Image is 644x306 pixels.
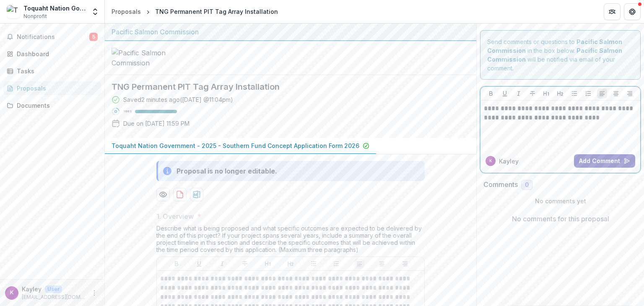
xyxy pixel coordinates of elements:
button: Italicize [217,259,227,269]
span: Notifications [17,34,89,41]
button: Underline [500,88,510,99]
button: Align Center [377,259,387,269]
div: TNG Permanent PIT Tag Array Installation [155,7,278,16]
button: Ordered List [331,259,341,269]
button: Partners [604,3,621,20]
p: 100 % [123,109,132,114]
div: Tasks [17,67,94,75]
button: Bold [486,88,496,99]
p: Kayley [499,157,519,166]
button: Bullet List [569,88,579,99]
p: Kayley [22,285,42,293]
div: Proposal is no longer editable. [177,166,277,176]
div: Describe what is being proposed and what specific outcomes are expected to be delivered by the en... [156,225,425,257]
button: Italicize [514,88,524,99]
div: Proposals [17,84,94,93]
button: Heading 2 [286,259,296,269]
button: Preview c558e56d-a67f-4304-910e-14196762ef32-0.pdf [156,188,170,201]
button: Align Left [597,88,607,99]
div: Dashboard [17,49,94,58]
div: Toquaht Nation Government [23,4,86,13]
a: Tasks [3,64,101,78]
div: Proposals [112,7,141,16]
div: Pacific Salmon Commission [112,27,470,37]
button: Strike [240,259,250,269]
img: Toquaht Nation Government [7,5,20,18]
p: 1. Overview [156,211,194,221]
span: 0 [525,182,529,189]
button: Underline [194,259,204,269]
h2: TNG Permanent PIT Tag Array Installation [112,82,456,92]
button: Notifications5 [3,30,101,44]
button: Align Right [400,259,410,269]
a: Documents [3,99,101,112]
nav: breadcrumb [108,5,281,18]
button: Get Help [624,3,641,20]
button: Bold [171,259,182,269]
div: Documents [17,101,94,110]
a: Proposals [3,81,101,95]
div: Kayley [489,159,492,163]
button: Align Center [611,88,621,99]
button: Ordered List [583,88,593,99]
button: download-proposal [190,188,203,201]
div: Kayley [10,290,13,296]
button: Open entity switcher [89,3,101,20]
a: Dashboard [3,47,101,61]
button: download-proposal [173,188,187,201]
h2: Comments [483,181,518,189]
p: No comments for this proposal [512,214,609,224]
a: Proposals [108,5,144,18]
div: Saved 2 minutes ago ( [DATE] @ 11:04pm ) [123,95,233,104]
span: Nonprofit [23,13,47,20]
button: Add Comment [574,154,635,168]
img: Pacific Salmon Commission [112,48,195,68]
button: Heading 1 [541,88,551,99]
p: [EMAIL_ADDRESS][DOMAIN_NAME] [22,293,86,301]
p: User [45,285,62,293]
button: Heading 2 [555,88,565,99]
button: Strike [527,88,538,99]
button: Align Left [354,259,364,269]
button: Align Right [625,88,635,99]
span: 5 [89,33,98,41]
button: Heading 1 [263,259,273,269]
p: Toquaht Nation Government - 2025 - Southern Fund Concept Application Form 2026 [112,141,359,150]
button: More [89,288,99,298]
div: Send comments or questions to in the box below. will be notified via email of your comment. [480,30,641,80]
p: No comments yet [483,197,637,205]
p: Due on [DATE] 11:59 PM [123,119,190,128]
button: Bullet List [309,259,319,269]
